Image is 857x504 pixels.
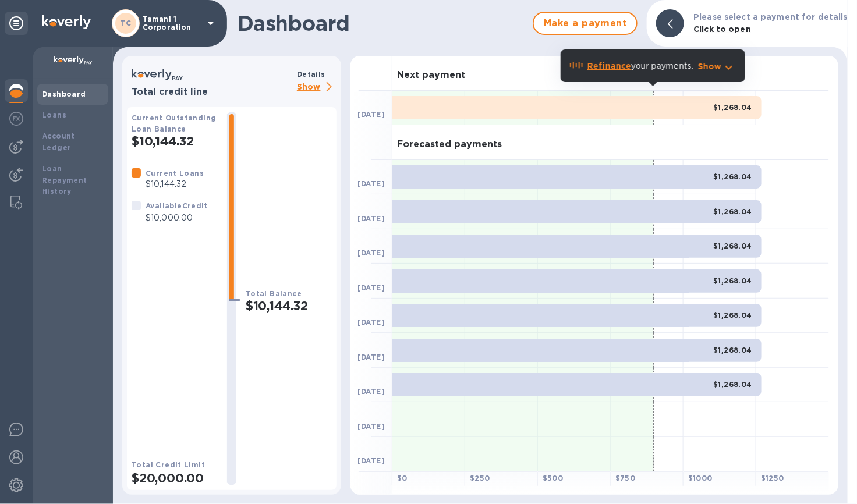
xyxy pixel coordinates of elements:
[713,172,752,181] b: $1,268.04
[297,80,337,95] p: Show
[698,61,736,72] button: Show
[238,11,527,36] h1: Dashboard
[761,474,784,482] b: $ 1250
[698,61,722,72] p: Show
[713,276,752,285] b: $1,268.04
[543,474,564,482] b: $ 500
[132,113,217,133] b: Current Outstanding Loan Balance
[357,422,385,431] b: [DATE]
[42,132,75,152] b: Account Ledger
[587,60,693,72] p: your payments.
[357,353,385,361] b: [DATE]
[132,460,205,469] b: Total Credit Limit
[143,15,201,31] p: Tamani 1 Corporation
[42,164,87,196] b: Loan Repayment History
[146,169,204,178] b: Current Loans
[470,474,490,482] b: $ 250
[357,387,385,396] b: [DATE]
[397,70,465,81] h3: Next payment
[713,311,752,320] b: $1,268.04
[357,110,385,119] b: [DATE]
[397,474,408,482] b: $ 0
[146,178,204,190] p: $10,144.32
[688,474,713,482] b: $ 1000
[246,289,302,298] b: Total Balance
[42,15,91,29] img: Logo
[357,318,385,326] b: [DATE]
[132,134,218,148] h2: $10,144.32
[693,24,751,34] b: Click to open
[132,87,292,98] h3: Total credit line
[713,207,752,216] b: $1,268.04
[42,111,66,119] b: Loans
[121,19,132,27] b: TC
[146,212,208,224] p: $10,000.00
[713,242,752,250] b: $1,268.04
[615,474,636,482] b: $ 750
[132,471,218,485] h2: $20,000.00
[533,12,638,35] button: Make a payment
[357,214,385,223] b: [DATE]
[713,103,752,112] b: $1,268.04
[357,249,385,257] b: [DATE]
[9,112,23,126] img: Foreign exchange
[713,380,752,389] b: $1,268.04
[297,70,325,79] b: Details
[357,456,385,465] b: [DATE]
[397,139,502,150] h3: Forecasted payments
[5,12,28,35] div: Unpin categories
[357,179,385,188] b: [DATE]
[42,90,86,98] b: Dashboard
[587,61,631,70] b: Refinance
[693,12,848,22] b: Please select a payment for details
[146,201,208,210] b: Available Credit
[543,16,627,30] span: Make a payment
[357,283,385,292] b: [DATE]
[713,346,752,354] b: $1,268.04
[246,299,332,313] h2: $10,144.32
